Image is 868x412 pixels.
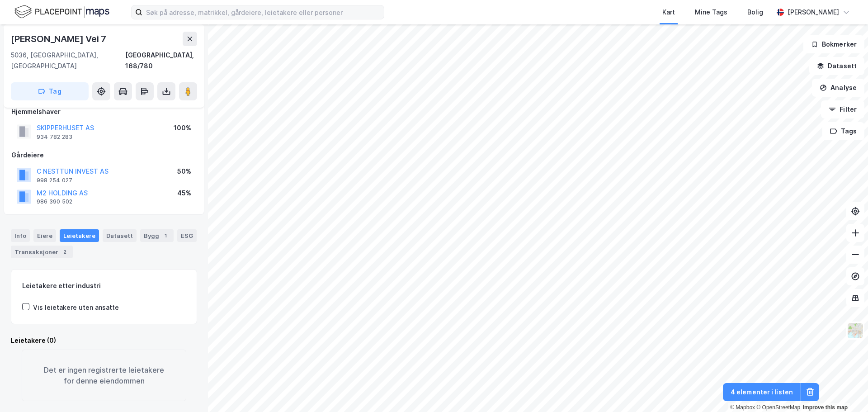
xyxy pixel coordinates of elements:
[174,123,191,133] div: 100%
[662,7,675,18] div: Kart
[695,7,727,18] div: Mine Tags
[822,122,864,140] button: Tags
[803,35,864,53] button: Bokmerker
[821,100,864,118] button: Filter
[33,229,56,242] div: Eiere
[177,166,191,177] div: 50%
[37,198,72,205] div: 986 390 502
[723,383,801,401] button: 4 elementer i listen
[847,322,864,339] img: Z
[60,229,99,242] div: Leietakere
[177,188,191,199] div: 45%
[37,133,72,141] div: 934 782 283
[11,229,30,242] div: Info
[33,302,119,313] div: Vis leietakere uten ansatte
[812,79,864,97] button: Analyse
[140,229,174,242] div: Bygg
[788,7,839,18] div: [PERSON_NAME]
[803,404,848,411] a: Improve this map
[823,369,868,412] div: Kontrollprogram for chat
[823,369,868,412] iframe: Chat Widget
[747,7,763,18] div: Bolig
[22,350,186,401] div: Det er ingen registrerte leietakere for denne eiendommen
[14,4,109,20] img: logo.f888ab2527a4732fd821a326f86c7f29.svg
[103,229,137,242] div: Datasett
[11,246,73,258] div: Transaksjoner
[37,177,72,184] div: 998 254 027
[22,280,186,291] div: Leietakere etter industri
[142,5,384,19] input: Søk på adresse, matrikkel, gårdeiere, leietakere eller personer
[809,57,864,75] button: Datasett
[60,247,69,256] div: 2
[11,335,197,346] div: Leietakere (0)
[756,404,800,411] a: OpenStreetMap
[11,32,108,46] div: [PERSON_NAME] Vei 7
[11,82,89,100] button: Tag
[161,231,170,240] div: 1
[11,106,197,117] div: Hjemmelshaver
[125,50,197,71] div: [GEOGRAPHIC_DATA], 168/780
[11,150,197,161] div: Gårdeiere
[730,404,755,411] a: Mapbox
[177,229,197,242] div: ESG
[11,50,125,71] div: 5036, [GEOGRAPHIC_DATA], [GEOGRAPHIC_DATA]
